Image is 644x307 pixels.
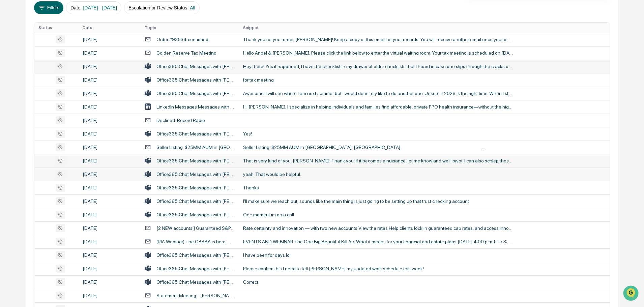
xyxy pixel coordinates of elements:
[7,14,123,25] p: How can we help?
[83,252,137,258] div: [DATE]
[243,145,513,150] div: Seller Listing: $25MM AUM in [GEOGRAPHIC_DATA], [GEOGRAPHIC_DATA] ‍ ‍ ‍ ‍ ‍ ‍ ‍ ‍ ‍ ‍ ‍ ‍ ‍ ‍ ‍ ‍...
[7,86,12,91] div: 🖐️
[156,239,235,244] div: (RIA Webinar) The OBBBA is here. What it means for your clients.
[190,5,195,10] span: All
[141,23,239,33] th: Topic
[156,91,235,96] div: Office365 Chat Messages with [PERSON_NAME], [PERSON_NAME] on [DATE]
[66,1,121,14] button: Date:[DATE] - [DATE]
[622,285,641,303] iframe: Open customer support
[23,58,85,64] div: We're available if you need us!
[156,158,235,163] div: Office365 Chat Messages with [PERSON_NAME], [PERSON_NAME], [PERSON_NAME] on [DATE]
[56,85,84,92] span: Attestations
[243,158,513,163] div: That is very kind of you, [PERSON_NAME]! Thank you! If it becomes a nuisance, let me know and we'...
[49,86,54,91] div: 🗄️
[243,279,513,285] div: Correct
[243,77,513,83] div: for tax meeting
[83,212,137,217] div: [DATE]
[83,198,137,204] div: [DATE]
[83,185,137,190] div: [DATE]
[124,1,200,14] button: Escalation or Review Status:All
[7,98,12,104] div: 🔎
[67,114,82,119] span: Pylon
[34,23,78,33] th: Status
[23,52,111,58] div: Start new chat
[243,91,513,96] div: Awesome! I will see where I am next summer but I would definitely like to do another one. Unsure ...
[83,50,137,56] div: [DATE]
[243,225,513,231] div: Rate certainty and innovation — with two new accounts View the rates Help clients lock in guarant...
[83,293,137,298] div: [DATE]
[4,82,46,94] a: 🖐️Preclearance
[156,50,216,56] div: Golden Reserve Tax Meeting
[83,239,137,244] div: [DATE]
[34,1,63,14] button: Filters
[83,5,117,10] span: [DATE] - [DATE]
[156,212,235,217] div: Office365 Chat Messages with [PERSON_NAME], [PERSON_NAME] on [DATE]
[243,198,513,204] div: I'll make sure we reach out, sounds like the main thing is just going to be setting up that trust...
[83,145,137,150] div: [DATE]
[243,131,513,136] div: Yes!
[156,279,235,285] div: Office365 Chat Messages with [PERSON_NAME], [PERSON_NAME] on [DATE]
[13,85,43,92] span: Preclearance
[46,82,86,94] a: 🗄️Attestations
[83,77,137,83] div: [DATE]
[243,50,513,56] div: Hello Angel & [PERSON_NAME], Please click the link below to enter the virtual waiting room. Your ...
[4,95,45,107] a: 🔎Data Lookup
[156,266,235,271] div: Office365 Chat Messages with [PERSON_NAME] [EXT], [PERSON_NAME] on [DATE]
[156,293,235,298] div: Statement Meeting - [PERSON_NAME] & [PERSON_NAME]
[83,266,137,271] div: [DATE]
[243,185,513,190] div: Thanks
[7,52,19,64] img: 1746055101610-c473b297-6a78-478c-a979-82029cc54cd1
[243,212,513,217] div: One moment im on a call
[83,172,137,177] div: [DATE]
[243,172,513,177] div: yeah. That would be helpful.
[83,225,137,231] div: [DATE]
[115,54,123,62] button: Start new chat
[239,23,610,33] th: Snippet
[83,37,137,42] div: [DATE]
[83,158,137,163] div: [DATE]
[156,37,208,42] div: Order #93534 confirmed
[156,252,235,258] div: Office365 Chat Messages with [PERSON_NAME], [PERSON_NAME] on [DATE]
[48,114,82,119] a: Powered byPylon
[156,172,235,177] div: Office365 Chat Messages with [PERSON_NAME], [PERSON_NAME] on [DATE]
[243,239,513,244] div: EVENTS AND WEBINAR The One Big Beautiful Bill Act What it means for your financial and estate pla...
[156,145,235,150] div: Seller Listing: $25MM AUM in [GEOGRAPHIC_DATA], [GEOGRAPHIC_DATA]
[243,37,513,42] div: Thank you for your order, [PERSON_NAME]! Keep a copy of this email for your records. You will rec...
[243,266,513,271] div: Please confirm this I need to tell [PERSON_NAME] my updated work schedule this week!
[156,198,235,204] div: Office365 Chat Messages with [PERSON_NAME], [PERSON_NAME], [PERSON_NAME], [PERSON_NAME], [PERSON_...
[83,131,137,136] div: [DATE]
[156,185,235,190] div: Office365 Chat Messages with [PERSON_NAME], [PERSON_NAME] on [DATE]
[83,91,137,96] div: [DATE]
[243,64,513,69] div: Hey there! Yes it happened, I have the checklist in my drawer of older checklists that I hoard in...
[83,64,137,69] div: [DATE]
[156,77,235,83] div: Office365 Chat Messages with [PERSON_NAME], [PERSON_NAME] on [DATE]
[83,104,137,110] div: [DATE]
[83,279,137,285] div: [DATE]
[243,252,513,258] div: I have been for days lol
[156,104,235,110] div: LinkedIn Messages Messages with [PERSON_NAME], [PERSON_NAME]
[156,131,235,136] div: Office365 Chat Messages with [PERSON_NAME], [PERSON_NAME], [PERSON_NAME] on [DATE]
[243,104,513,110] div: Hi [PERSON_NAME], I specialize in helping individuals and families find affordable, private PPO h...
[156,64,235,69] div: Office365 Chat Messages with [PERSON_NAME], [PERSON_NAME] on [DATE]
[83,118,137,123] div: [DATE]
[13,98,42,104] span: Data Lookup
[156,118,205,123] div: Declined: Record Radio
[156,225,235,231] div: [2 NEW accounts!] Guaranteed S&P 500 Cap Rate and Nasdaq index
[79,23,141,33] th: Date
